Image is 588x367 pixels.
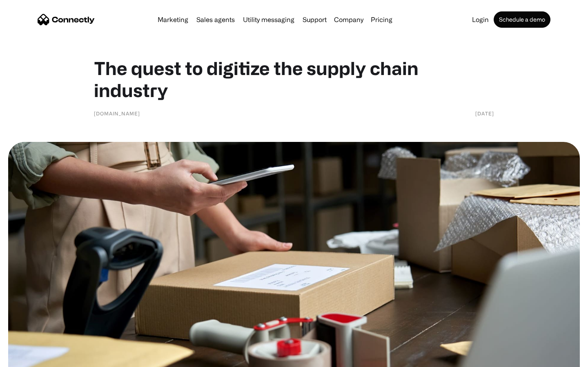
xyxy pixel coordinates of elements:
[94,57,494,101] h1: The quest to digitize the supply chain industry
[8,353,49,364] aside: Language selected: English
[469,16,492,23] a: Login
[240,16,298,23] a: Utility messaging
[475,109,494,117] div: [DATE]
[334,14,363,25] div: Company
[94,109,140,117] div: [DOMAIN_NAME]
[16,353,49,364] ul: Language list
[154,16,192,23] a: Marketing
[367,16,396,23] a: Pricing
[299,16,330,23] a: Support
[494,11,550,28] a: Schedule a demo
[193,16,238,23] a: Sales agents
